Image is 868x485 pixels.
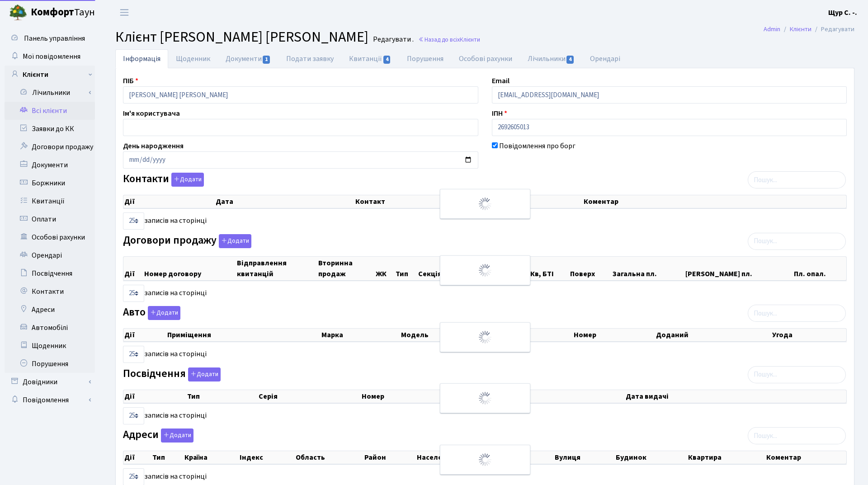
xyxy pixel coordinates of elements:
th: Серія [258,390,361,403]
label: Повідомлення про борг [499,141,576,151]
button: Переключити навігацію [113,5,136,20]
span: 1 [263,56,270,64]
a: Довідники [5,373,95,391]
th: Район [363,451,415,464]
a: Оплати [5,210,95,228]
th: Країна [184,451,239,464]
img: Обробка... [478,330,492,344]
span: 4 [383,56,391,64]
nav: breadcrumb [750,20,868,39]
a: Адреси [5,301,95,319]
img: logo.png [9,4,27,22]
select: записів на сторінці [123,212,144,230]
span: Панель управління [24,33,85,43]
th: Тип [395,257,418,280]
label: записів на сторінці [123,407,207,424]
li: Редагувати [811,24,854,34]
a: Всі клієнти [5,102,95,120]
th: [PERSON_NAME] пл. [684,257,793,280]
a: Особові рахунки [451,49,520,68]
select: записів на сторінці [123,285,144,302]
a: Договори продажу [5,138,95,156]
th: Вторинна продаж [317,257,374,280]
th: Дата видачі [625,390,846,403]
th: Населений пункт [416,451,554,464]
a: Додати [217,232,251,248]
th: Тип [151,451,184,464]
a: Додати [146,305,180,320]
th: Будинок [615,451,687,464]
th: Дії [123,329,166,341]
input: Пошук... [748,171,846,188]
th: Коментар [765,451,846,464]
th: Область [295,451,364,464]
a: Орендарі [5,246,95,264]
a: Подати заявку [278,49,341,68]
th: Угода [771,329,846,341]
a: Додати [169,171,204,187]
th: Дії [123,451,151,464]
label: Адреси [123,428,193,443]
a: Документи [218,49,278,68]
a: Орендарі [582,49,628,68]
select: записів на сторінці [123,346,144,363]
a: Заявки до КК [5,120,95,138]
small: Редагувати . [371,35,414,44]
th: Тип [186,390,258,403]
button: Авто [148,306,180,320]
span: Клієнт [PERSON_NAME] [PERSON_NAME] [115,27,368,47]
th: Вулиця [554,451,615,464]
a: Лічильники [10,84,95,102]
a: Щур С. -. [828,7,857,18]
label: Авто [123,306,180,320]
a: Назад до всіхКлієнти [418,35,480,44]
th: Відправлення квитанцій [236,257,317,280]
a: Панель управління [5,29,95,47]
th: Колір [500,329,573,341]
th: Доданий [655,329,771,341]
a: Лічильники [520,49,582,68]
a: Посвідчення [5,264,95,283]
button: Контакти [171,173,204,187]
th: Дії [123,390,186,403]
a: Порушення [5,355,95,373]
a: Додати [159,427,193,443]
th: Дата [215,195,355,208]
input: Пошук... [748,427,846,444]
label: День народження [123,141,184,151]
a: Admin [764,24,780,34]
b: Комфорт [31,5,74,19]
th: Контакт [354,195,582,208]
input: Пошук... [748,233,846,250]
th: Дії [123,195,215,208]
a: Клієнти [790,24,811,34]
a: Клієнти [5,66,95,84]
label: ІПН [492,108,507,119]
span: 4 [566,56,574,64]
th: ЖК [375,257,395,280]
th: Коментар [583,195,846,208]
a: Документи [5,156,95,174]
input: Пошук... [748,305,846,322]
th: Загальна пл. [612,257,684,280]
a: Щоденник [5,337,95,355]
a: Повідомлення [5,391,95,409]
a: Боржники [5,174,95,192]
th: Номер [573,329,656,341]
a: Щоденник [168,49,218,68]
select: записів на сторінці [123,407,144,424]
input: Пошук... [748,366,846,383]
label: записів на сторінці [123,346,207,363]
th: Пл. опал. [793,257,846,280]
a: Квитанції [341,49,399,68]
th: Поверх [569,257,611,280]
label: Контакти [123,173,204,187]
img: Обробка... [478,197,492,211]
th: Індекс [239,451,295,464]
label: записів на сторінці [123,285,207,302]
a: Контакти [5,283,95,301]
label: Email [492,75,509,86]
th: Видано [481,390,625,403]
label: Посвідчення [123,367,221,381]
a: Особові рахунки [5,228,95,246]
